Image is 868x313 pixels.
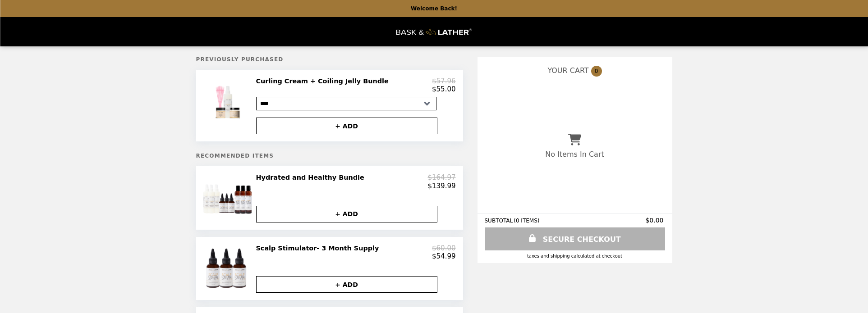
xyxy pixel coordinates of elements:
[196,153,463,159] h5: Recommended Items
[256,77,392,85] h2: Curling Cream + Coiling Jelly Bundle
[256,173,368,181] h2: Hydrated and Healthy Bundle
[203,244,254,293] img: Scalp Stimulator- 3 Month Supply
[196,56,463,63] h5: Previously Purchased
[256,276,437,293] button: + ADD
[591,66,602,77] span: 0
[432,77,456,85] p: $57.96
[547,66,588,75] span: YOUR CART
[396,23,472,41] img: Brand Logo
[202,77,255,127] img: Curling Cream + Coiling Jelly Bundle
[432,252,456,260] p: $54.99
[514,218,539,224] span: ( 0 ITEMS )
[432,85,456,93] p: $55.00
[203,173,254,222] img: Hydrated and Healthy Bundle
[427,182,455,190] p: $139.99
[256,244,383,252] h2: Scalp Stimulator- 3 Month Supply
[427,173,455,181] p: $164.97
[256,118,437,134] button: + ADD
[645,217,665,224] span: $0.00
[545,150,604,159] p: No Items In Cart
[432,244,456,252] p: $60.00
[485,254,665,259] div: Taxes and Shipping calculated at checkout
[485,218,514,224] span: SUBTOTAL
[411,5,457,12] p: Welcome Back!
[256,97,436,110] select: Select a product variant
[256,206,437,222] button: + ADD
